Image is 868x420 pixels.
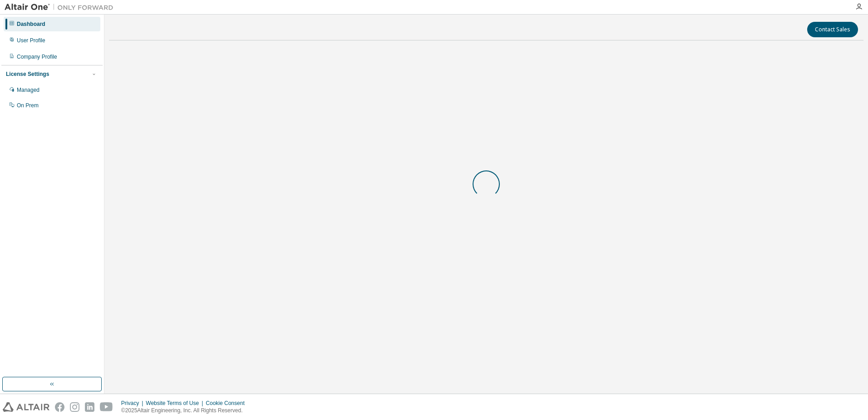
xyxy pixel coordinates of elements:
p: © 2025 Altair Engineering, Inc. All Rights Reserved. [121,407,250,415]
button: Contact Sales [807,22,858,37]
img: Altair One [5,3,118,12]
div: Privacy [121,400,146,407]
img: instagram.svg [70,402,79,412]
div: Cookie Consent [206,400,250,407]
div: License Settings [6,70,49,78]
div: Dashboard [17,20,45,28]
img: altair_logo.svg [3,402,49,412]
div: Managed [17,86,39,94]
div: Company Profile [17,53,57,60]
div: Website Terms of Use [146,400,206,407]
img: facebook.svg [55,402,64,412]
div: On Prem [17,102,39,109]
img: linkedin.svg [85,402,94,412]
div: User Profile [17,37,45,44]
img: youtube.svg [100,402,113,412]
